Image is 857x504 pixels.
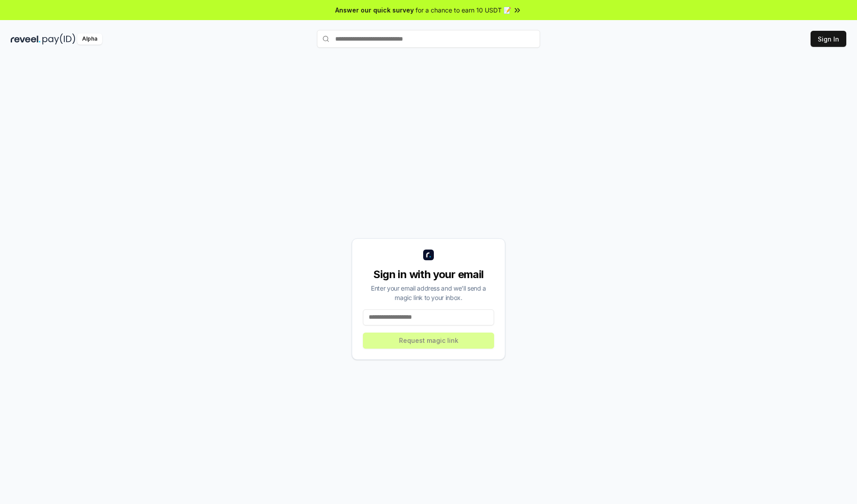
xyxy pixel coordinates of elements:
img: pay_id [42,33,75,45]
span: Answer our quick survey [335,5,414,15]
span: for a chance to earn 10 USDT 📝 [416,5,511,15]
div: Enter your email address and we’ll send a magic link to your inbox. [363,283,494,302]
img: reveel_dark [11,33,41,45]
img: logo_small [423,250,434,260]
button: Sign In [811,31,846,47]
div: Alpha [77,33,102,45]
div: Sign in with your email [363,267,494,282]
